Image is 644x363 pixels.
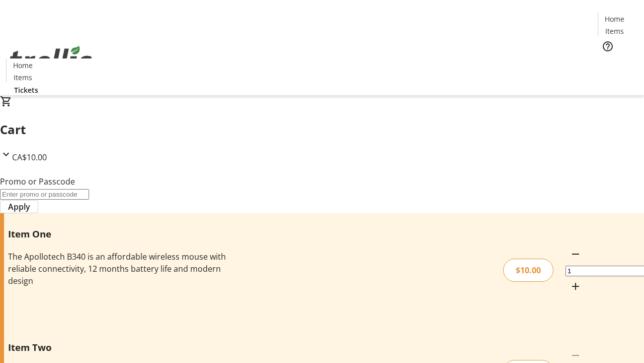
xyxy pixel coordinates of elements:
a: Tickets [6,85,46,95]
span: Home [605,14,624,24]
img: Orient E2E Organization X0JZj5pYMl's Logo [6,35,96,85]
span: Items [14,72,32,83]
a: Home [598,14,630,24]
a: Home [7,60,39,71]
span: Apply [8,201,30,213]
button: Decrement by one [566,244,586,264]
span: CA$10.00 [12,152,47,163]
a: Items [7,72,39,83]
a: Tickets [598,58,638,69]
button: Increment by one [566,276,586,296]
span: Items [605,26,624,36]
a: Items [598,26,630,36]
span: Tickets [14,85,38,95]
div: $10.00 [503,259,553,282]
h3: Item One [8,227,228,241]
button: Help [598,36,618,56]
h3: Item Two [8,340,228,354]
span: Tickets [606,58,630,69]
div: The Apollotech B340 is an affordable wireless mouse with reliable connectivity, 12 months battery... [8,251,228,287]
span: Home [13,60,33,71]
